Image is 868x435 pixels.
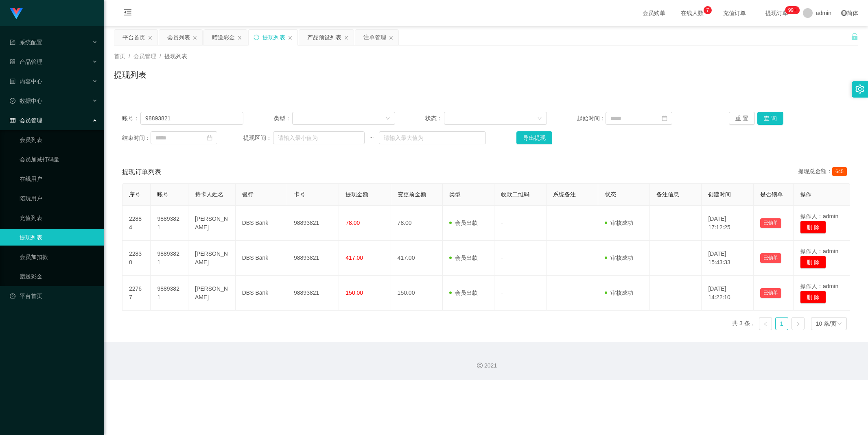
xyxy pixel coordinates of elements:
[449,254,478,261] span: 会员出款
[757,112,783,125] button: 查 询
[20,190,98,207] a: 陪玩用户
[243,134,273,142] span: 提现区间：
[656,191,679,198] span: 备注信息
[236,241,287,276] td: DBS Bank
[294,191,305,198] span: 卡号
[242,191,254,198] span: 银行
[761,10,792,16] span: 提现订单
[20,132,98,148] a: 会员列表
[389,35,394,40] i: 图标: close
[10,117,15,123] i: 图标: table
[365,134,379,142] span: ~
[20,151,98,167] a: 会员加减打码量
[10,39,42,46] span: 系统配置
[800,213,838,220] span: 操作人：admin
[391,276,443,311] td: 150.00
[151,206,188,241] td: 98893821
[704,6,712,14] sup: 7
[10,59,42,65] span: 产品管理
[122,134,151,142] span: 结束时间：
[501,254,503,261] span: -
[133,53,156,59] span: 会员管理
[114,69,146,81] h1: 提现列表
[345,191,368,198] span: 提现金额
[379,131,486,144] input: 请输入最大值为
[287,206,339,241] td: 98893821
[114,53,125,59] span: 首页
[760,288,781,298] button: 已锁单
[776,318,788,330] a: 1
[345,220,360,226] span: 78.00
[20,229,98,246] a: 提现列表
[398,191,426,198] span: 变更前金额
[164,53,187,59] span: 提现列表
[140,112,243,125] input: 请输入
[760,218,781,228] button: 已锁单
[122,114,140,123] span: 账号：
[167,30,190,45] div: 会员列表
[477,363,483,368] i: 图标: copyright
[237,35,242,40] i: 图标: close
[605,220,633,226] span: 审核成功
[677,10,708,16] span: 在线人数
[10,288,98,304] a: 图标: dashboard平台首页
[20,171,98,187] a: 在线用户
[160,53,161,59] span: /
[212,30,235,45] div: 赠送彩金
[837,321,842,327] i: 图标: down
[775,317,788,330] li: 1
[702,241,753,276] td: [DATE] 15:43:33
[605,254,633,261] span: 审核成功
[122,241,151,276] td: 22830
[20,249,98,265] a: 会员加扣款
[122,30,145,45] div: 平台首页
[800,221,826,234] button: 删 除
[760,191,783,198] span: 是否锁单
[188,206,236,241] td: [PERSON_NAME]
[841,10,847,16] i: 图标: global
[236,276,287,311] td: DBS Bank
[122,167,161,177] span: 提现订单列表
[516,131,552,144] button: 导出提现
[760,253,781,263] button: 已锁单
[851,33,858,40] i: 图标: unlock
[800,191,811,198] span: 操作
[20,210,98,226] a: 充值列表
[111,361,861,370] div: 2021
[800,291,826,304] button: 删 除
[605,289,633,296] span: 审核成功
[577,114,606,123] span: 起始时间：
[605,191,616,198] span: 状态
[425,114,444,123] span: 状态：
[274,114,293,123] span: 类型：
[855,85,864,94] i: 图标: setting
[796,322,800,326] i: 图标: right
[10,78,15,84] i: 图标: profile
[501,220,503,226] span: -
[10,8,23,20] img: logo.9652507e.png
[10,98,42,104] span: 数据中心
[798,167,850,177] div: 提现总金额：
[262,30,285,45] div: 提现列表
[122,206,151,241] td: 22884
[207,135,212,141] i: 图标: calendar
[363,30,386,45] div: 注单管理
[192,35,197,40] i: 图标: close
[785,6,800,14] sup: 1182
[501,191,529,198] span: 收款二维码
[662,115,667,121] i: 图标: calendar
[800,248,838,254] span: 操作人：admin
[763,322,768,326] i: 图标: left
[791,317,805,330] li: 下一页
[708,191,731,198] span: 创建时间
[10,98,15,104] i: 图标: check-circle-o
[832,167,847,176] span: 645
[10,117,42,124] span: 会员管理
[800,256,826,269] button: 删 除
[288,35,293,40] i: 图标: close
[732,317,756,330] li: 共 3 条，
[345,254,363,261] span: 417.00
[800,283,838,289] span: 操作人：admin
[501,289,503,296] span: -
[236,206,287,241] td: DBS Bank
